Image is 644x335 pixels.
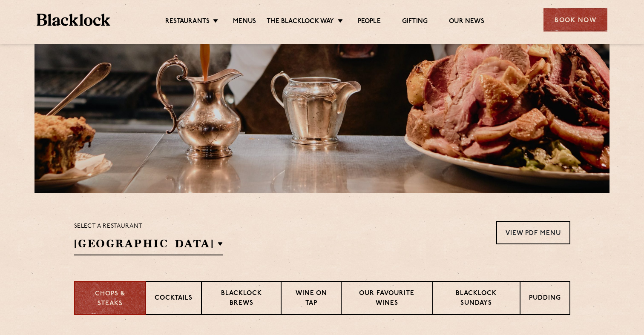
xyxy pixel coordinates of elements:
img: BL_Textured_Logo-footer-cropped.svg [37,14,110,26]
a: People [358,17,381,27]
p: Blacklock Brews [210,289,273,309]
a: Gifting [402,17,428,27]
a: View PDF Menu [496,221,570,244]
h2: [GEOGRAPHIC_DATA] [74,236,223,255]
a: Our News [449,17,484,27]
p: Cocktails [155,294,193,304]
p: Wine on Tap [290,289,332,309]
p: Chops & Steaks [83,289,137,309]
div: Book Now [543,8,607,31]
p: Our favourite wines [350,289,424,309]
a: Restaurants [165,17,210,27]
p: Blacklock Sundays [442,289,511,309]
a: The Blacklock Way [267,17,334,27]
a: Menus [233,17,256,27]
p: Select a restaurant [74,221,223,232]
p: Pudding [529,294,561,304]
